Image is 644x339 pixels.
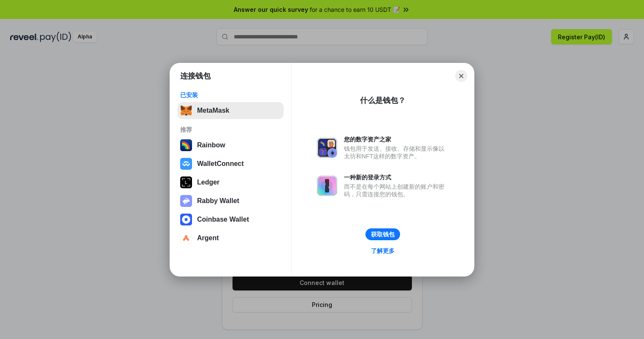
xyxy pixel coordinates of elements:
div: 已安装 [180,91,281,99]
img: svg+xml,%3Csvg%20xmlns%3D%22http%3A%2F%2Fwww.w3.org%2F2000%2Fsvg%22%20fill%3D%22none%22%20viewBox... [317,138,337,158]
img: svg+xml,%3Csvg%20fill%3D%22none%22%20height%3D%2233%22%20viewBox%3D%220%200%2035%2033%22%20width%... [180,105,192,117]
div: 钱包用于发送、接收、存储和显示像以太坊和NFT这样的数字资产。 [344,145,449,160]
button: 获取钱包 [365,228,400,240]
button: Rainbow [178,137,284,154]
div: Rainbow [197,141,225,149]
div: 您的数字资产之家 [344,136,449,143]
div: Rabby Wallet [197,197,239,205]
div: Ledger [197,179,219,186]
img: svg+xml,%3Csvg%20width%3D%2228%22%20height%3D%2228%22%20viewBox%3D%220%200%2028%2028%22%20fill%3D... [180,158,192,170]
button: Rabby Wallet [178,193,284,209]
img: svg+xml,%3Csvg%20width%3D%2228%22%20height%3D%2228%22%20viewBox%3D%220%200%2028%2028%22%20fill%3D... [180,214,192,225]
div: MetaMask [197,107,229,114]
div: 推荐 [180,126,281,133]
button: WalletConnect [178,155,284,172]
div: Coinbase Wallet [197,216,249,223]
button: Coinbase Wallet [178,211,284,228]
button: Close [455,70,467,82]
button: MetaMask [178,102,284,119]
div: 了解更多 [371,247,395,255]
button: Ledger [178,174,284,191]
img: svg+xml,%3Csvg%20width%3D%2228%22%20height%3D%2228%22%20viewBox%3D%220%200%2028%2028%22%20fill%3D... [180,232,192,244]
div: 一种新的登录方式 [344,174,449,181]
img: svg+xml,%3Csvg%20xmlns%3D%22http%3A%2F%2Fwww.w3.org%2F2000%2Fsvg%22%20fill%3D%22none%22%20viewBox... [180,195,192,207]
div: Argent [197,234,219,242]
div: WalletConnect [197,160,244,168]
img: svg+xml,%3Csvg%20width%3D%22120%22%20height%3D%22120%22%20viewBox%3D%220%200%20120%20120%22%20fil... [180,139,192,151]
img: svg+xml,%3Csvg%20xmlns%3D%22http%3A%2F%2Fwww.w3.org%2F2000%2Fsvg%22%20fill%3D%22none%22%20viewBox... [317,176,337,196]
a: 了解更多 [366,245,400,256]
div: 获取钱包 [371,231,395,238]
div: 什么是钱包？ [360,95,406,106]
h1: 连接钱包 [180,71,211,81]
div: 而不是在每个网站上创建新的账户和密码，只需连接您的钱包。 [344,183,449,198]
button: Argent [178,230,284,247]
img: svg+xml,%3Csvg%20xmlns%3D%22http%3A%2F%2Fwww.w3.org%2F2000%2Fsvg%22%20width%3D%2228%22%20height%3... [180,176,192,188]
